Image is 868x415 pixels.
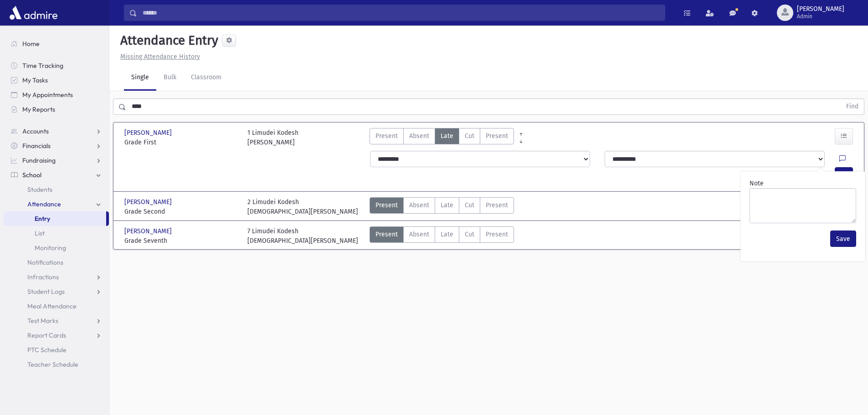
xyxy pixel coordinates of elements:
[441,131,453,141] span: Late
[830,231,856,247] button: Save
[4,197,109,211] a: Attendance
[4,182,109,197] a: Students
[137,5,665,21] input: Search
[4,168,109,182] a: School
[465,230,474,239] span: Cut
[370,197,514,216] div: AttTypes
[4,211,106,226] a: Entry
[4,328,109,343] a: Report Cards
[409,230,429,239] span: Absent
[4,138,109,153] a: Financials
[486,131,508,141] span: Present
[797,5,844,13] span: [PERSON_NAME]
[247,128,298,147] div: 1 Limudei Kodesh [PERSON_NAME]
[22,156,56,164] span: Fundraising
[27,317,58,325] span: Test Marks
[124,197,174,207] span: [PERSON_NAME]
[841,99,864,114] button: Find
[184,65,229,91] a: Classroom
[35,244,66,252] span: Monitoring
[4,102,109,117] a: My Reports
[156,65,184,91] a: Bulk
[4,87,109,102] a: My Appointments
[27,302,77,310] span: Meal Attendance
[27,200,61,208] span: Attendance
[465,200,474,210] span: Cut
[4,299,109,313] a: Meal Attendance
[35,229,45,237] span: List
[247,226,358,246] div: 7 Limudei Kodesh [DEMOGRAPHIC_DATA][PERSON_NAME]
[22,171,41,179] span: School
[4,255,109,270] a: Notifications
[27,185,52,194] span: Students
[465,131,474,141] span: Cut
[117,53,200,61] a: Missing Attendance History
[27,273,59,281] span: Infractions
[120,53,200,61] u: Missing Attendance History
[22,61,63,70] span: Time Tracking
[4,284,109,299] a: Student Logs
[22,142,51,150] span: Financials
[247,197,358,216] div: 2 Limudei Kodesh [DEMOGRAPHIC_DATA][PERSON_NAME]
[27,360,78,369] span: Teacher Schedule
[22,40,40,48] span: Home
[35,215,50,223] span: Entry
[4,313,109,328] a: Test Marks
[22,91,73,99] span: My Appointments
[375,200,398,210] span: Present
[409,131,429,141] span: Absent
[124,226,174,236] span: [PERSON_NAME]
[4,343,109,357] a: PTC Schedule
[117,33,218,48] h5: Attendance Entry
[27,287,65,296] span: Student Logs
[7,4,60,22] img: AdmirePro
[375,230,398,239] span: Present
[441,200,453,210] span: Late
[4,357,109,372] a: Teacher Schedule
[370,128,514,147] div: AttTypes
[4,241,109,255] a: Monitoring
[124,65,156,91] a: Single
[370,226,514,246] div: AttTypes
[22,76,48,84] span: My Tasks
[124,128,174,138] span: [PERSON_NAME]
[4,36,109,51] a: Home
[4,58,109,73] a: Time Tracking
[4,153,109,168] a: Fundraising
[4,73,109,87] a: My Tasks
[22,105,55,113] span: My Reports
[22,127,49,135] span: Accounts
[27,258,63,266] span: Notifications
[4,226,109,241] a: List
[4,270,109,284] a: Infractions
[27,346,67,354] span: PTC Schedule
[124,138,238,147] span: Grade First
[797,13,844,20] span: Admin
[27,331,66,339] span: Report Cards
[409,200,429,210] span: Absent
[486,200,508,210] span: Present
[124,207,238,216] span: Grade Second
[486,230,508,239] span: Present
[375,131,398,141] span: Present
[4,124,109,138] a: Accounts
[441,230,453,239] span: Late
[750,179,764,188] label: Note
[124,236,238,246] span: Grade Seventh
